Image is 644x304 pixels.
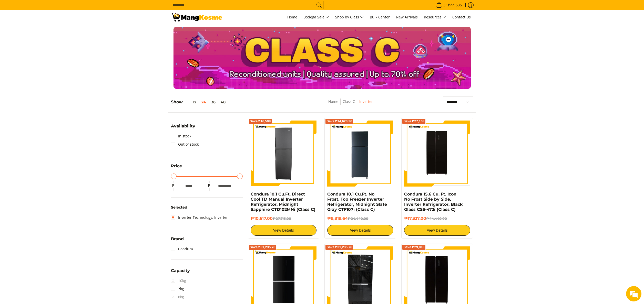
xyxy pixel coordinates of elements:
span: ₱44,636 [447,3,463,7]
img: Condura 15.6 Cu. Ft. Icon No Frost Side by Side, Inverter Refrigerator, Black Glass CSS-472i (Cla... [404,121,470,186]
span: Price [171,164,182,168]
a: Contact Us [450,10,473,24]
span: Home [287,15,297,19]
a: New Arrivals [393,10,420,24]
span: 8kg [171,293,184,301]
summary: Open [171,124,195,132]
span: Brand [171,237,184,241]
span: Bodega Sale [303,14,329,20]
a: View Details [404,225,470,236]
a: Condura 10.1 Cu.Ft. No Frost, Top Freezer Inverter Refrigerator, Midnight Slate Gray CTF107i (Cla... [327,192,387,212]
span: • [435,2,463,8]
h6: ₱17,337.00 [404,216,470,221]
del: ₱27,215.00 [273,216,291,221]
a: Inverter Technology: Inverter [171,213,228,222]
a: 7kg [171,285,184,293]
span: 3 [443,3,446,7]
h6: ₱10,617.00 [251,216,317,221]
del: ₱44,440.00 [426,216,447,221]
span: Save ₱31,235.76 [326,246,352,249]
a: Home [285,10,300,24]
span: Shop by Class [335,14,364,20]
span: Save ₱14,620.36 [326,120,352,123]
a: Condura [171,245,193,253]
span: 10kg [171,277,186,285]
a: Home [328,99,338,104]
span: Capacity [171,269,190,273]
a: Out of stock [171,140,199,148]
button: 12 [183,100,199,104]
a: Condura 10.1 Cu.Ft. Direct Cool TD Manual Inverter Refrigerator, Midnight Sapphire CTD102MNi (Cla... [251,192,315,212]
img: Condura 10.1 Cu.Ft. No Frost, Top Freezer Inverter Refrigerator, Midnight Slate Gray CTF107i (Cla... [327,121,393,187]
summary: Open [171,269,190,277]
nav: Breadcrumbs [292,99,409,110]
span: Save ₱29,818 [403,246,424,249]
span: Bulk Center [370,15,390,19]
a: In stock [171,132,191,140]
a: Bulk Center [367,10,392,24]
summary: Open [171,237,184,245]
h6: Selected [171,205,243,210]
h5: Show [171,100,228,105]
a: Resources [421,10,449,24]
span: ₱ [171,183,176,188]
a: Condura 15.6 Cu. Ft. Icon No Frost Side by Side, Inverter Refrigerator, Black Glass CSS-472i (Cla... [404,192,463,212]
a: Class C [343,99,355,104]
h6: ₱9,819.64 [327,216,393,221]
summary: Open [171,164,182,172]
a: Bodega Sale [301,10,332,24]
button: 24 [199,100,209,104]
button: Search [315,1,323,9]
del: ₱24,440.00 [348,216,368,221]
a: View Details [251,225,317,236]
span: Contact Us [452,15,471,19]
span: New Arrivals [396,15,418,19]
span: Availability [171,124,195,128]
span: Save ₱27,103 [403,120,424,123]
img: Condura 10.1 Cu.Ft. Direct Cool TD Manual Inverter Refrigerator, Midnight Sapphire CTD102MNi (Cla... [251,121,317,187]
span: ₱ [207,183,212,188]
img: Class C Home &amp; Business Appliances: Up to 70% Off l Mang Kosme Inverter [171,13,222,21]
a: Shop by Class [333,10,366,24]
button: 48 [218,100,228,104]
span: Inverter [359,99,373,105]
span: Save ₱31,235.76 [250,246,275,249]
nav: Main Menu [227,10,473,24]
span: Resources [424,14,446,20]
a: View Details [327,225,393,236]
span: Save ₱16,598 [250,120,271,123]
button: 36 [209,100,218,104]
